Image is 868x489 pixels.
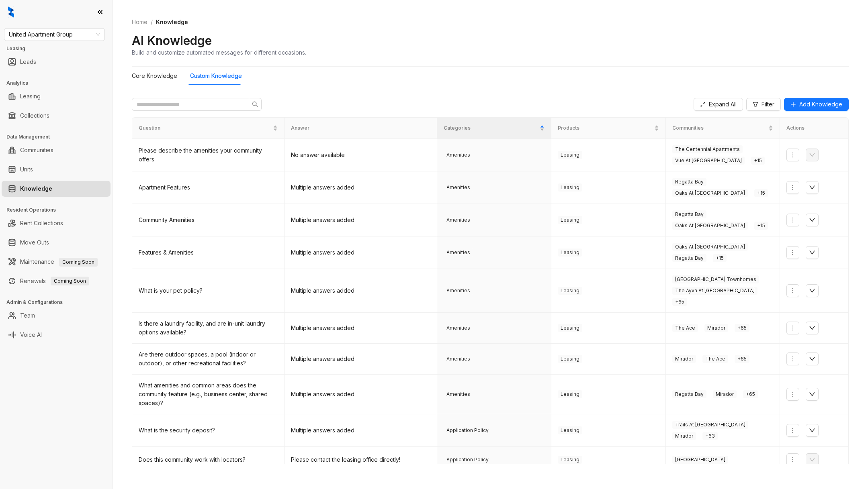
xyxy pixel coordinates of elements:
span: + 65 [672,298,687,306]
span: down [809,217,815,223]
td: Please contact the leasing office directly! [285,447,437,473]
span: down [809,391,815,397]
span: Communities [672,124,767,132]
div: What is your pet policy? [139,286,278,295]
span: The Ace [672,324,698,332]
span: down [809,287,815,294]
button: Expand All [694,98,743,111]
li: Voice AI [2,327,111,343]
h2: AI Knowledge [132,33,212,48]
div: Are there outdoor spaces, a pool (indoor or outdoor), or other recreational facilities? [139,350,278,368]
span: Leasing [558,287,582,295]
span: more [790,287,796,294]
div: Please describe the amenities your community offers [139,146,278,164]
span: down [809,325,815,331]
span: The Ace [702,355,728,363]
span: expand-alt [700,102,706,107]
li: Knowledge [2,181,111,197]
div: Is there a laundry facility, and are in-unit laundry options available? [139,319,278,337]
span: Question [139,124,271,132]
span: Regatta Bay [672,254,706,262]
span: Mirador [672,355,696,363]
td: Multiple answers added [285,344,437,375]
span: Oaks At [GEOGRAPHIC_DATA] [672,189,748,197]
span: Application Policy [444,456,491,464]
td: Multiple answers added [285,171,437,204]
div: Does this community work with locators? [139,455,278,464]
span: more [790,184,796,191]
div: What amenities and common areas does the community feature (e.g., business center, shared spaces)? [139,381,278,407]
div: Features & Amenities [139,248,278,257]
span: United Apartment Group [9,29,100,41]
span: more [790,217,796,223]
td: Multiple answers added [285,375,437,414]
td: Multiple answers added [285,414,437,447]
span: more [790,427,796,434]
li: Maintenance [2,254,111,270]
span: The Ayva At [GEOGRAPHIC_DATA] [672,287,757,295]
span: Leasing [558,249,582,257]
span: + 65 [743,390,758,398]
span: more [790,152,796,158]
span: Amenities [444,216,473,224]
span: Amenities [444,355,473,363]
li: Team [2,308,111,324]
h3: Data Management [6,133,112,141]
span: The Centennial Apartments [672,145,743,153]
td: No answer available [285,139,437,171]
th: Actions [780,118,849,139]
li: / [151,18,153,26]
a: Voice AI [20,327,42,343]
div: Core Knowledge [132,71,177,80]
span: Leasing [558,151,582,159]
span: Amenities [444,287,473,295]
span: Amenities [444,183,473,192]
span: Leasing [558,390,582,398]
span: down [809,249,815,256]
li: Units [2,161,111,177]
span: Filter [762,100,774,109]
a: Team [20,308,35,324]
span: Vue At [GEOGRAPHIC_DATA] [672,157,745,165]
th: Question [132,118,285,139]
span: Add Knowledge [799,100,842,109]
span: Amenities [444,390,473,398]
img: logo [8,6,14,18]
div: Custom Knowledge [190,71,242,80]
span: Amenities [444,324,473,332]
span: search [252,101,258,108]
span: + 15 [754,189,768,197]
span: [GEOGRAPHIC_DATA] [672,456,728,464]
li: Communities [2,142,111,158]
span: Leasing [558,355,582,363]
span: Leasing [558,324,582,332]
span: Mirador [672,432,696,440]
span: Oaks At [GEOGRAPHIC_DATA] [672,243,748,251]
th: Products [551,118,666,139]
span: Leasing [558,426,582,434]
span: more [790,249,796,256]
div: Community Amenities [139,216,278,224]
span: [GEOGRAPHIC_DATA] Townhomes [672,275,759,283]
span: plus [790,102,796,107]
span: more [790,356,796,362]
td: Multiple answers added [285,236,437,269]
button: Add Knowledge [784,98,849,111]
span: more [790,325,796,331]
span: Regatta Bay [672,178,706,186]
div: Apartment Features [139,183,278,192]
div: What is the security deposit? [139,426,278,435]
div: Build and customize automated messages for different occasions. [132,48,306,57]
span: + 15 [754,222,768,230]
span: + 65 [735,324,749,332]
span: Trails At [GEOGRAPHIC_DATA] [672,421,748,429]
li: Collections [2,108,111,124]
span: Regatta Bay [672,390,706,398]
span: Coming Soon [59,258,98,267]
h3: Resident Operations [6,206,112,214]
a: Rent Collections [20,215,63,231]
span: + 65 [735,355,749,363]
span: Mirador [713,390,737,398]
span: Expand All [709,100,737,109]
span: Leasing [558,216,582,224]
